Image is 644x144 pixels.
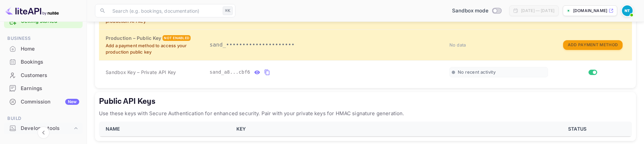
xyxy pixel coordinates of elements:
table: public api keys table [99,122,632,137]
div: Customers [4,69,83,82]
th: STATUS [525,122,632,137]
a: Add Payment Method [563,42,623,47]
div: Not enabled [163,35,191,41]
a: CommissionNew [4,95,83,108]
div: Bookings [4,56,83,69]
a: Bookings [4,56,83,68]
button: Collapse navigation [37,127,49,139]
div: Switch to Production mode [449,7,504,15]
div: Developer tools [21,125,73,132]
a: Earnings [4,82,83,94]
div: Home [4,43,83,56]
div: Commission [21,98,79,106]
div: ⌘K [223,6,233,15]
div: Customers [21,72,79,79]
img: Nick Valbusa (Leyla travel) [622,5,633,16]
a: Customers [4,69,83,81]
div: Home [21,45,79,53]
span: Business [4,35,83,42]
div: New [65,99,79,105]
a: Home [4,43,83,55]
th: KEY [232,122,526,137]
div: Bookings [21,58,79,66]
h5: Public API Keys [99,96,632,107]
button: Add Payment Method [563,40,623,50]
span: Sandbox Key – Private API Key [106,69,176,75]
p: Add a payment method to access your production public key [106,43,202,56]
div: [DATE] — [DATE] [521,8,554,14]
p: [DOMAIN_NAME] [573,8,607,14]
span: sand_a8...cbf6 [210,69,250,76]
img: LiteAPI logo [5,5,59,16]
span: Build [4,115,83,122]
span: No data [449,42,466,48]
h6: Production – Public Key [106,34,161,42]
span: Sandbox mode [452,7,489,15]
span: No recent activity [458,69,496,75]
div: CommissionNew [4,95,83,109]
div: Earnings [21,85,79,92]
div: Earnings [4,82,83,95]
p: Use these keys with Secure Authentication for enhanced security. Pair with your private keys for ... [99,110,632,118]
input: Search (e.g. bookings, documentation) [108,4,220,17]
p: sand_••••••••••••••••••••• [210,41,441,49]
div: Developer tools [4,123,83,134]
th: NAME [99,122,232,137]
